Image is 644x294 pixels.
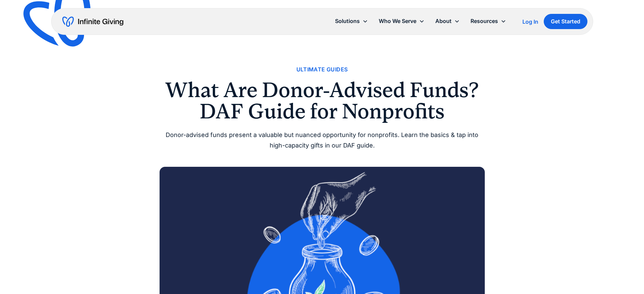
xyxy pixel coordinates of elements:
div: About [430,14,465,28]
div: Solutions [335,17,360,26]
div: Resources [471,17,498,26]
div: Who We Serve [373,14,430,28]
a: Get Started [544,14,587,29]
a: Log In [522,18,538,26]
div: Log In [522,19,538,24]
div: About [435,17,452,26]
div: Who We Serve [379,17,416,26]
h1: What Are Donor-Advised Funds? DAF Guide for Nonprofits [160,80,485,122]
a: home [62,16,123,27]
div: Donor-advised funds present a valuable but nuanced opportunity for nonprofits. Learn the basics &... [160,130,485,151]
div: Resources [465,14,512,28]
a: Ultimate Guides [296,65,348,74]
div: Solutions [330,14,373,28]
